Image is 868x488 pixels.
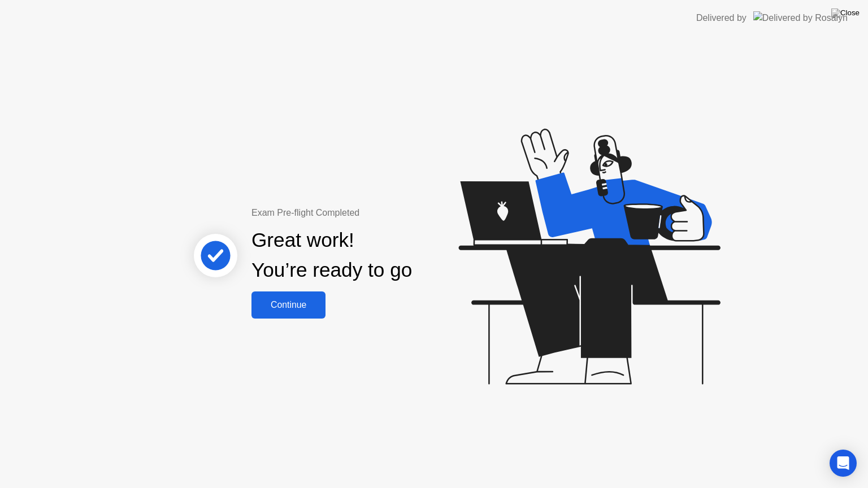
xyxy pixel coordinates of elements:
[830,450,857,477] div: Open Intercom Messenger
[251,225,412,285] div: Great work! You’re ready to go
[251,206,485,220] div: Exam Pre-flight Completed
[753,11,848,24] img: Delivered by Rosalyn
[255,300,322,310] div: Continue
[696,11,747,25] div: Delivered by
[251,291,325,319] button: Continue
[831,8,860,18] img: Close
